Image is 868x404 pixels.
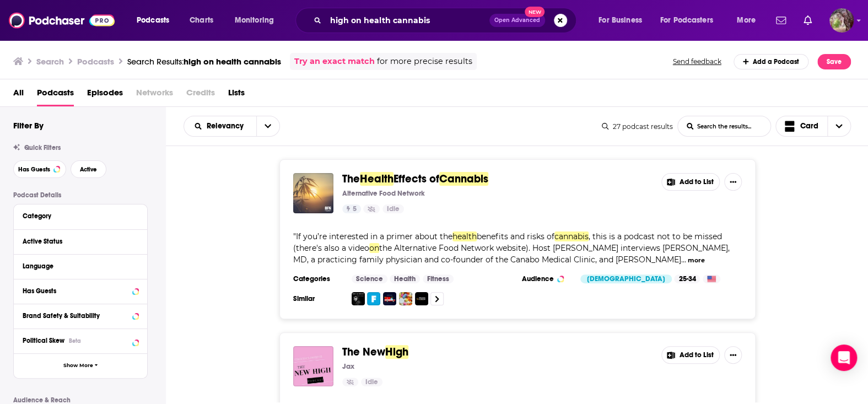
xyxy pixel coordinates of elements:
img: Freedom to Choose - Rich Kollenberg's Podcast [367,292,380,305]
span: Idle [365,377,378,388]
a: Fitness [423,274,454,283]
span: high on health cannabis [184,56,281,67]
a: TheHealthEffects ofCannabis [342,173,488,185]
div: 25-34 [674,274,700,283]
img: The Health Effects of Cannabis [293,173,333,213]
h3: Categories [293,274,343,283]
div: Has Guests [23,287,129,295]
div: Beta [69,337,81,344]
span: New [525,7,544,17]
button: Political SkewBeta [23,333,138,347]
h3: Search [36,56,64,67]
span: " [293,231,730,265]
span: on [369,243,379,253]
button: Category [23,209,138,223]
span: Logged in as MSanz [829,8,854,33]
a: Health [390,274,420,283]
a: Lists [228,84,245,106]
span: Podcasts [137,13,169,28]
img: Podchaser - Follow, Share and Rate Podcasts [9,10,115,31]
p: Alternative Food Network [342,189,425,198]
div: [DEMOGRAPHIC_DATA] [580,274,672,283]
span: Cannabis [439,172,488,186]
a: Search Results:high on health cannabis [127,56,281,67]
span: Effects of [393,172,439,186]
button: Language [23,259,138,273]
a: Science [352,274,387,283]
span: the Alternative Food Network website). Host [PERSON_NAME] interviews [PERSON_NAME], MD, a practic... [293,243,730,265]
p: Jax [342,362,354,371]
h2: Choose List sort [184,116,280,137]
span: Active [80,166,97,173]
button: Save [817,54,851,69]
h3: Podcasts [77,56,114,67]
a: Try an exact match [294,55,375,68]
a: Show notifications dropdown [772,11,790,30]
a: All [13,84,24,106]
img: The New High [293,346,333,386]
span: Idle [387,204,400,215]
button: more [687,256,704,265]
div: Search podcasts, credits, & more... [306,8,587,33]
img: User Profile [829,8,854,33]
span: Quick Filters [24,144,61,152]
input: Search podcasts, credits, & more... [326,12,489,29]
a: The NewHigh [342,346,408,358]
button: open menu [256,116,279,136]
span: Monitoring [235,13,274,28]
a: Episodes [87,84,123,106]
button: open menu [729,12,769,29]
div: 27 podcast results [602,122,673,131]
button: Show More [14,353,147,378]
a: Code3Club [383,292,396,305]
span: ... [681,255,686,265]
a: Idle [361,378,382,386]
span: health [452,231,477,241]
span: Open Advanced [494,18,540,23]
button: open menu [591,12,656,29]
button: Add to List [661,173,720,191]
a: Show notifications dropdown [799,11,816,30]
button: Show More Button [724,173,742,191]
span: The New [342,345,385,359]
span: benefits and risks of [477,231,554,241]
span: If you’re interested in a primer about the [296,231,452,241]
span: Card [800,122,818,130]
div: Brand Safety & Suitability [23,312,129,320]
a: Idle [382,204,404,213]
div: Open Intercom Messenger [831,344,857,371]
span: for more precise results [377,55,472,68]
span: Charts [190,13,213,28]
button: Add to List [661,346,720,364]
a: Charts [182,12,220,29]
button: Active Status [23,234,138,248]
button: Active [71,160,106,178]
button: open menu [227,12,288,29]
div: Search Results: [127,56,281,67]
span: For Business [599,13,642,28]
h3: Audience [522,274,572,283]
a: Add a Podcast [734,54,809,69]
span: Credits [186,84,215,106]
button: Open AdvancedNew [489,14,545,27]
button: open menu [129,12,184,29]
span: 5 [353,204,357,215]
a: Brand Safety & Suitability [23,309,138,322]
p: Podcast Details [13,191,148,199]
div: Language [23,262,131,270]
button: Choose View [775,116,851,137]
a: Podcasts [37,84,74,106]
span: Political Skew [23,337,64,344]
img: Habits that Handicap by Charles B. Towns (1862 - 1947) [352,292,365,305]
img: Pharmacology News [399,292,412,305]
img: People With Alcoholism Audio Feed [415,292,428,305]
